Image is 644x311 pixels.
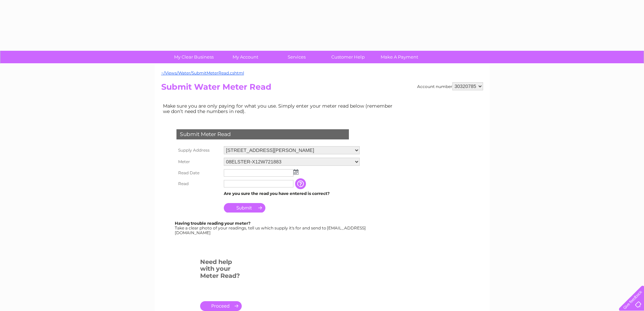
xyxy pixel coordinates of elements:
a: Services [269,51,325,63]
img: ... [293,169,299,175]
h3: Need help with your Meter Read? [200,257,242,283]
td: Are you sure the read you have entered is correct? [222,189,361,198]
div: Account number [417,82,483,90]
div: Submit Meter Read [176,129,349,139]
th: Meter [175,156,222,168]
input: Information [295,178,307,189]
th: Read Date [175,168,222,178]
td: Make sure you are only paying for what you use. Simply enter your meter read below (remember we d... [161,102,398,116]
a: My Account [217,51,273,63]
th: Read [175,178,222,189]
b: Having trouble reading your meter? [175,221,251,226]
th: Supply Address [175,145,222,156]
a: Customer Help [320,51,376,63]
a: ~/Views/Water/SubmitMeterRead.cshtml [161,70,244,75]
div: Take a clear photo of your readings, tell us which supply it's for and send to [EMAIL_ADDRESS][DO... [175,221,367,235]
input: Submit [224,203,265,213]
a: Make A Payment [372,51,427,63]
a: . [200,301,242,311]
a: My Clear Business [166,51,222,63]
h2: Submit Water Meter Read [161,82,483,95]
